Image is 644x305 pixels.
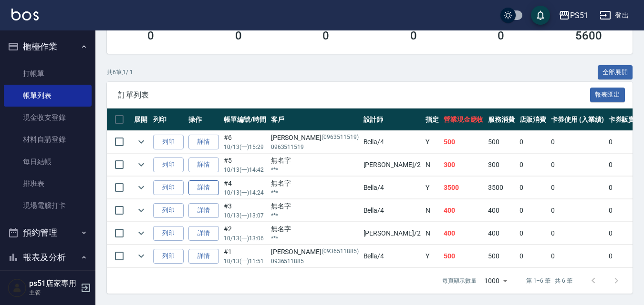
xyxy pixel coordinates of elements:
img: Person [8,278,27,297]
button: 列印 [153,157,184,172]
button: expand row [134,180,148,195]
p: (0963511519) [322,133,359,143]
td: 400 [441,199,486,222]
td: 0 [549,245,606,267]
td: #5 [221,154,269,176]
a: 報表匯出 [590,90,625,99]
button: expand row [134,226,148,240]
a: 現場電腦打卡 [4,195,92,216]
button: 列印 [153,203,184,218]
a: 詳情 [188,249,219,264]
td: N [423,222,441,245]
p: 主管 [29,288,78,297]
td: #4 [221,177,269,199]
p: 10/13 (一) 13:06 [224,234,266,243]
button: 列印 [153,180,184,195]
div: 無名字 [271,201,359,211]
p: 共 6 筆, 1 / 1 [107,68,133,77]
p: 10/13 (一) 13:07 [224,211,266,220]
td: 0 [549,177,606,199]
button: 報表及分析 [4,245,92,270]
a: 材料自購登錄 [4,128,92,150]
td: 0 [549,199,606,222]
td: #1 [221,245,269,267]
button: 列印 [153,249,184,264]
td: Y [423,131,441,153]
td: 500 [486,245,517,267]
button: expand row [134,203,148,217]
td: 3500 [486,177,517,199]
td: 0 [517,154,549,176]
a: 詳情 [188,226,219,241]
td: 300 [441,154,486,176]
td: 400 [441,222,486,245]
td: 0 [517,222,549,245]
td: 400 [486,222,517,245]
p: 10/13 (一) 15:29 [224,143,266,151]
a: 排班表 [4,173,92,195]
a: 詳情 [188,203,219,218]
a: 帳單列表 [4,85,92,107]
td: #3 [221,199,269,222]
button: 預約管理 [4,220,92,245]
td: Bella /4 [361,245,423,267]
td: N [423,154,441,176]
td: 0 [549,131,606,153]
td: Bella /4 [361,199,423,222]
td: 500 [486,131,517,153]
td: 0 [549,222,606,245]
button: 列印 [153,135,184,149]
td: [PERSON_NAME] /2 [361,154,423,176]
td: 500 [441,131,486,153]
button: 全部展開 [598,65,633,80]
button: 櫃檯作業 [4,34,92,59]
div: 1000 [480,268,511,294]
div: PS51 [570,10,588,21]
div: 無名字 [271,178,359,188]
a: 詳情 [188,180,219,195]
h3: 0 [410,29,417,42]
div: 無名字 [271,224,359,234]
button: 登出 [596,7,633,24]
td: 500 [441,245,486,267]
div: [PERSON_NAME] [271,133,359,143]
p: 0963511519 [271,143,359,151]
p: 每頁顯示數量 [442,276,477,285]
button: expand row [134,249,148,263]
h5: ps51店家專用 [29,279,78,288]
h3: 5600 [575,29,602,42]
button: expand row [134,135,148,149]
td: #2 [221,222,269,245]
a: 打帳單 [4,63,92,85]
td: 3500 [441,177,486,199]
td: Y [423,245,441,267]
td: 0 [517,199,549,222]
th: 操作 [186,108,221,131]
a: 每日結帳 [4,151,92,173]
p: 第 1–6 筆 共 6 筆 [526,276,572,285]
td: 0 [549,154,606,176]
td: Y [423,177,441,199]
th: 卡券使用 (入業績) [549,108,606,131]
td: Bella /4 [361,131,423,153]
th: 服務消費 [486,108,517,131]
p: 10/13 (一) 11:51 [224,257,266,266]
div: 無名字 [271,156,359,166]
td: 0 [517,177,549,199]
th: 客戶 [269,108,361,131]
button: save [531,6,550,25]
h3: 0 [498,29,504,42]
p: (0936511885) [322,247,359,257]
td: 0 [517,245,549,267]
td: Bella /4 [361,177,423,199]
p: 0936511885 [271,257,359,266]
td: 400 [486,199,517,222]
h3: 0 [235,29,242,42]
a: 現金收支登錄 [4,107,92,128]
p: 10/13 (一) 14:24 [224,188,266,197]
p: 10/13 (一) 14:42 [224,166,266,174]
td: 300 [486,154,517,176]
a: 詳情 [188,135,219,149]
th: 展開 [132,108,151,131]
th: 設計師 [361,108,423,131]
